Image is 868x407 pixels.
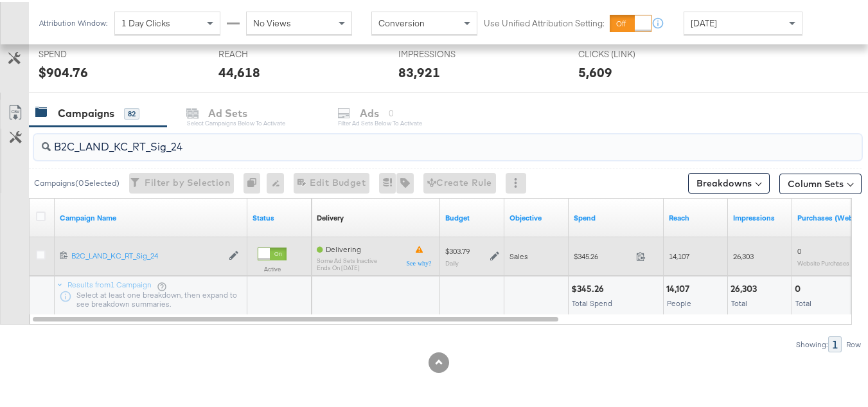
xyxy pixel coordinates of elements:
[669,211,723,221] a: The number of people your ad was served to.
[509,211,563,221] a: Your campaign's objective.
[317,255,377,262] sub: Some Ad Sets Inactive
[509,249,528,259] span: Sales
[691,15,717,27] span: [DATE]
[445,257,459,265] sub: Daily
[51,127,788,152] input: Search Campaigns by Name, ID or Objective
[124,106,139,118] div: 82
[731,296,747,306] span: Total
[39,17,108,26] div: Attribution Window:
[779,172,862,192] button: Column Sets
[797,257,849,265] sub: Website Purchases
[398,46,495,59] span: IMPRESSIONS
[731,281,761,293] div: 26,303
[218,46,315,59] span: REACH
[121,15,170,27] span: 1 Day Clicks
[252,211,306,221] a: Shows the current state of your Ad Campaign.
[669,249,689,259] span: 14,107
[578,61,612,80] div: 5,609
[572,296,612,306] span: Total Spend
[258,263,287,271] label: Active
[484,15,605,28] label: Use Unified Attribution Setting:
[797,244,801,254] span: 0
[828,334,842,350] div: 1
[795,296,811,306] span: Total
[317,211,344,221] a: Reflects the ability of your Ad Campaign to achieve delivery based on ad states, schedule and bud...
[733,249,754,259] span: 26,303
[398,61,440,80] div: 83,921
[795,338,828,347] div: Showing:
[578,46,675,59] span: CLICKS (LINK)
[218,61,260,80] div: 44,618
[574,249,631,259] span: $345.26
[846,338,862,347] div: Row
[795,281,804,293] div: 0
[571,281,608,293] div: $345.26
[34,176,120,187] div: Campaigns ( 0 Selected)
[317,262,377,269] sub: ends on [DATE]
[39,46,135,59] span: SPEND
[445,211,499,221] a: The maximum amount you're willing to spend on your ads, on average each day or over the lifetime ...
[445,244,470,255] div: $303.79
[39,61,88,80] div: $904.76
[317,211,344,221] div: Delivery
[58,104,114,119] div: Campaigns
[253,15,291,27] span: No Views
[666,281,693,293] div: 14,107
[688,171,770,192] button: Breakdowns
[244,171,267,192] div: 0
[60,211,242,221] a: Your campaign name.
[667,296,691,306] span: People
[733,211,787,221] a: The number of times your ad was served. On mobile apps an ad is counted as served the first time ...
[326,242,361,252] span: Delivering
[574,211,659,221] a: The total amount spent to date.
[378,15,425,27] span: Conversion
[71,249,222,260] a: B2C_LAND_KC_RT_Sig_24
